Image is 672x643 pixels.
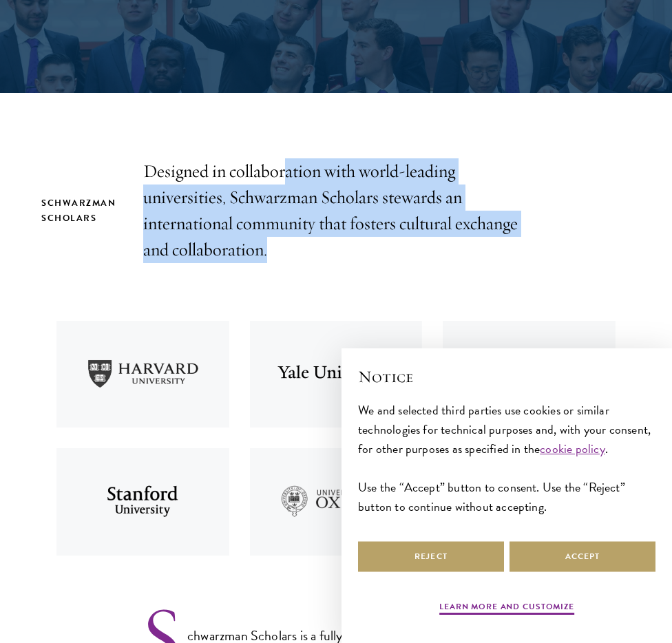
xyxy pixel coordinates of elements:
h2: Notice [358,365,655,388]
p: Designed in collaboration with world-leading universities, Schwarzman Scholars stewards an intern... [143,158,536,263]
a: cookie policy [540,439,605,458]
button: Learn more and customize [439,600,574,617]
button: Accept [510,541,655,572]
div: We and selected third parties use cookies or similar technologies for technical purposes and, wit... [358,401,655,516]
h2: Schwarzman Scholars [41,196,116,226]
button: Reject [358,541,504,572]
